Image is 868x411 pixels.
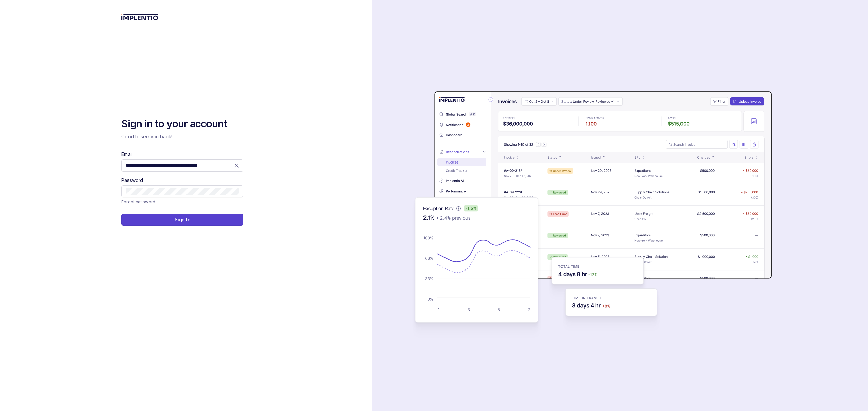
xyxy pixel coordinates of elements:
[121,151,132,158] label: Email
[121,199,155,205] p: Forgot password
[391,70,774,341] img: signin-background.svg
[121,133,243,140] p: Good to see you back!
[121,117,243,131] h2: Sign in to your account
[175,216,191,223] p: Sign In
[121,199,155,205] a: Link Forgot password
[121,177,143,184] label: Password
[121,214,243,226] button: Sign In
[121,14,158,20] img: logo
